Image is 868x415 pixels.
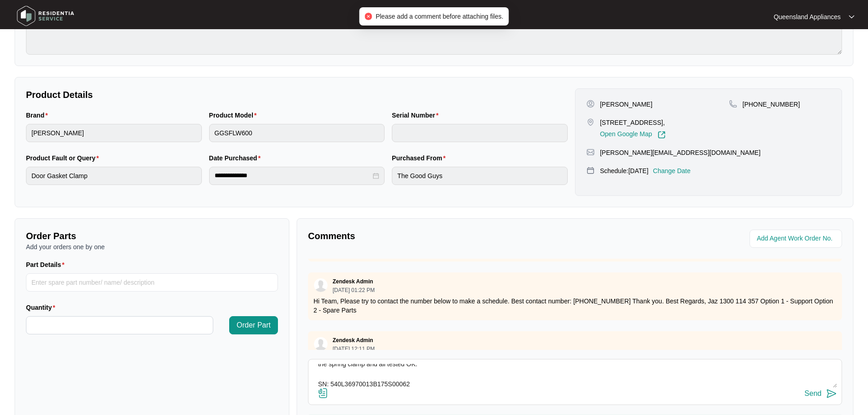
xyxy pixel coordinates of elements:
label: Part Details [26,260,68,269]
input: Date Purchased [215,171,371,180]
img: user.svg [314,337,328,351]
p: [PHONE_NUMBER] [743,100,800,109]
img: map-pin [586,118,595,126]
button: Order Part [229,316,278,334]
input: Add Agent Work Order No. [757,233,837,244]
div: Send [805,389,822,398]
p: Order Parts [26,230,278,242]
p: [DATE] 12:11 PM [333,346,375,352]
img: user.svg [314,278,328,292]
p: Change Date [653,166,691,175]
p: Product Details [26,88,568,101]
p: Queensland Appliances [774,12,841,21]
input: Quantity [26,317,213,334]
img: map-pin [729,100,737,108]
img: file-attachment-doc.svg [318,388,329,399]
img: Link-External [657,131,666,139]
input: Purchased From [392,167,568,185]
p: Hi Team, Please try to contact the number below to make a schedule. Best contact number: [PHONE_N... [313,297,837,315]
p: Zendesk Admin [333,278,373,285]
img: map-pin [586,166,595,174]
p: Zendesk Admin [333,337,373,344]
p: Schedule: [DATE] [600,166,648,175]
img: map-pin [586,148,595,156]
p: [PERSON_NAME] [600,100,652,109]
input: Product Model [209,124,385,142]
label: Serial Number [392,111,442,120]
p: Add your orders one by one [26,242,278,251]
textarea: Called to Washing Machine where the retaining ring has come loose. GGSFLW600. Tech attended and f... [313,364,837,388]
input: Brand [26,124,202,142]
img: send-icon.svg [826,388,837,399]
p: [PERSON_NAME][EMAIL_ADDRESS][DOMAIN_NAME] [600,148,760,157]
span: Please add a comment before attaching files. [375,13,503,20]
span: Order Part [236,320,271,331]
p: Comments [308,230,569,242]
a: Open Google Map [600,131,666,139]
img: user-pin [586,100,595,108]
label: Date Purchased [209,154,264,163]
p: [DATE] 01:22 PM [333,287,375,293]
label: Product Model [209,111,261,120]
input: Product Fault or Query [26,167,202,185]
button: Send [805,388,837,400]
p: [STREET_ADDRESS], [600,118,666,127]
img: residentia service logo [14,2,77,30]
label: Product Fault or Query [26,154,103,163]
span: close-circle [365,13,372,20]
label: Quantity [26,303,59,312]
label: Purchased From [392,154,449,163]
img: dropdown arrow [849,15,854,19]
input: Part Details [26,273,278,292]
input: Serial Number [392,124,568,142]
label: Brand [26,111,51,120]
